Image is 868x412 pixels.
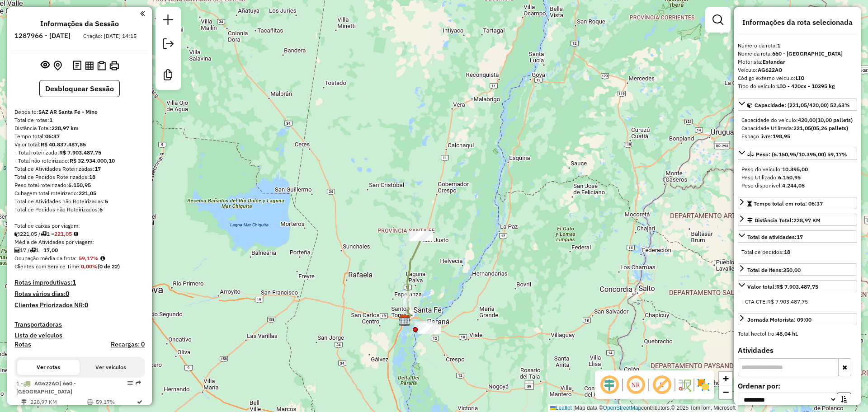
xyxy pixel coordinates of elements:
[793,217,821,224] span: 228,97 KM
[747,316,811,324] div: Jornada Motorista: 09:00
[719,372,732,385] a: Zoom in
[415,321,438,330] div: Atividade não roteirizada - INC S.A.
[696,378,711,392] img: Exibir/Ocultar setores
[72,278,76,286] strong: 1
[415,323,437,332] div: Atividade não roteirizada - COTO C.I.C.S.A.
[738,162,857,193] div: Peso: (6.150,95/10.395,00) 59,17%
[38,108,98,115] strong: SAZ AR Santa Fe - Mino
[778,174,801,181] strong: 6.150,95
[14,206,145,214] div: Total de Pedidos não Roteirizados:
[14,32,71,40] h6: 1287966 - [DATE]
[14,149,145,157] div: - Total roteirizado:
[723,386,729,398] span: −
[71,59,83,73] button: Logs desbloquear sessão
[738,380,857,391] label: Ordenar por:
[782,166,808,173] strong: 10.395,00
[747,234,803,240] span: Total de atividades:
[39,58,52,73] button: Exibir sessão original
[738,330,857,338] div: Total hectolitro:
[14,332,145,339] h4: Lista de veículos
[68,182,91,188] strong: 6.150,95
[738,98,857,111] a: Capacidade: (221,05/420,00) 52,63%
[30,248,36,253] i: Total de rotas
[763,58,785,65] strong: Estandar
[777,83,835,89] strong: LIO - 420cx - 10395 kg
[741,182,854,190] div: Peso disponível:
[14,140,145,149] div: Valor total:
[738,197,857,209] a: Tempo total em rota: 06:37
[797,234,803,240] strong: 17
[599,374,620,396] span: Ocultar deslocamento
[738,230,857,243] a: Total de atividades:17
[837,393,851,407] button: Ordem crescente
[159,35,177,55] a: Exportar sessão
[21,399,27,405] i: Distância Total
[52,59,64,73] button: Centralizar mapa no depósito ou ponto de apoio
[418,325,441,334] div: Atividade não roteirizada - INC S.A.
[127,380,133,386] em: Opções
[14,255,77,262] span: Ocupação média da frota:
[738,18,857,27] h4: Informações da rota selecionada
[747,283,818,291] div: Valor total:
[14,116,145,124] div: Total de rotas:
[738,66,857,74] div: Veículo:
[34,380,59,387] span: AG622AO
[738,244,857,260] div: Total de atividades:17
[651,374,673,396] span: Exibir rótulo
[94,165,101,172] strong: 17
[741,166,808,173] span: Peso do veículo:
[738,74,857,82] div: Código externo veículo:
[793,125,811,131] strong: 221,05
[625,374,646,396] span: Ocultar NR
[14,108,145,116] div: Depósito:
[754,200,823,207] span: Tempo total em rota: 06:37
[14,230,145,238] div: 221,05 / 1 =
[741,116,854,124] div: Capacidade do veículo:
[140,8,145,19] a: Clique aqui para minimizar o painel
[14,290,145,298] h4: Rotas vários dias:
[14,173,145,181] div: Total de Pedidos Roteirizados:
[798,117,816,123] strong: 420,00
[573,405,575,411] span: |
[14,124,145,132] div: Distância Total:
[741,298,854,306] div: - CTA CTE:
[782,182,805,189] strong: 4.244,05
[14,197,145,206] div: Total de Atividades não Roteirizadas:
[87,399,94,405] i: % de utilização do peso
[548,404,738,412] div: Map data © contributors,© 2025 TomTom, Microsoft
[738,58,857,66] div: Motorista:
[14,248,20,253] i: Total de Atividades
[14,301,145,309] h4: Clientes Priorizados NR:
[773,133,790,140] strong: 198,95
[81,263,98,270] strong: 0,00%
[14,132,145,140] div: Tempo total:
[738,346,857,355] h4: Atividades
[14,238,145,246] div: Média de Atividades por viagem:
[550,405,572,411] a: Leaflet
[83,59,95,71] button: Visualizar relatório de Roteirização
[74,231,78,237] i: Meta Caixas/viagem: 294,28 Diferença: -73,23
[14,279,145,286] h4: Rotas improdutivas:
[111,341,145,348] h4: Recargas: 0
[738,148,857,160] a: Peso: (6.150,95/10.395,00) 59,17%
[39,80,120,97] button: Desbloquear Sessão
[52,125,79,131] strong: 228,97 km
[767,298,808,305] span: R$ 7.903.487,75
[40,19,119,28] h4: Informações da Sessão
[756,151,847,158] span: Peso: (6.150,95/10.395,00) 59,17%
[747,216,821,225] div: Distância Total:
[758,66,783,73] strong: AG622AO
[79,255,99,262] strong: 59,17%
[108,59,121,72] button: Imprimir Rotas
[95,398,136,407] td: 59,17%
[14,231,20,237] i: Cubagem total roteirizado
[738,263,857,276] a: Total de itens:350,00
[14,341,31,348] a: Rotas
[41,231,47,237] i: Total de rotas
[603,405,642,411] a: OpenStreetMap
[16,380,76,395] span: 1 -
[99,206,103,213] strong: 6
[14,246,145,254] div: 17 / 1 =
[14,222,145,230] div: Total de caixas por viagem:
